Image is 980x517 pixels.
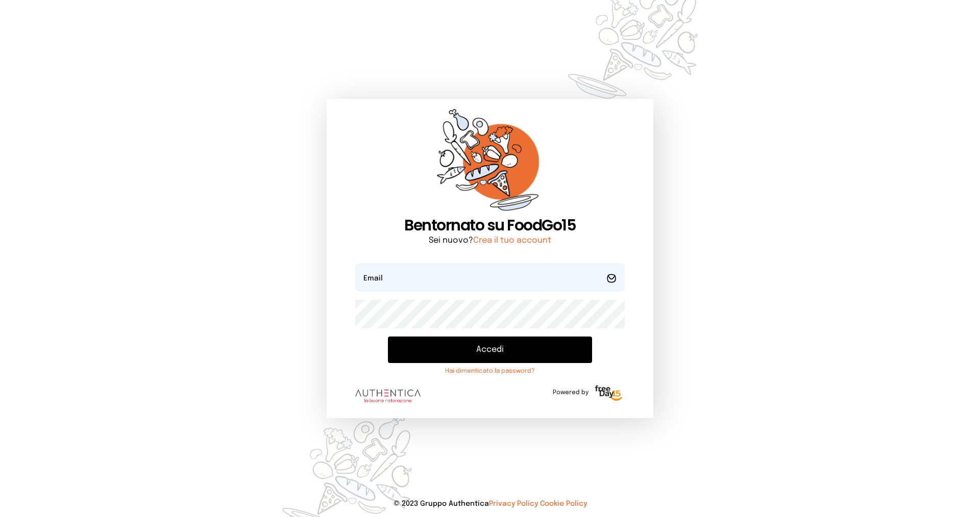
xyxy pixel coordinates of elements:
[355,216,625,235] h1: Bentornato su FoodGo15
[388,367,592,375] a: Hai dimenticato la password?
[16,499,964,509] p: © 2023 Gruppo Authentica
[489,500,538,507] a: Privacy Policy
[593,383,625,404] img: logo-freeday.3e08031.png
[473,236,551,245] a: Crea il tuo account
[553,389,589,397] span: Powered by
[355,390,421,403] img: logo.8f33a47.png
[388,337,592,363] button: Accedi
[355,235,625,247] p: Sei nuovo?
[437,109,543,217] img: sticker-orange.65babaf.png
[540,500,587,507] a: Cookie Policy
